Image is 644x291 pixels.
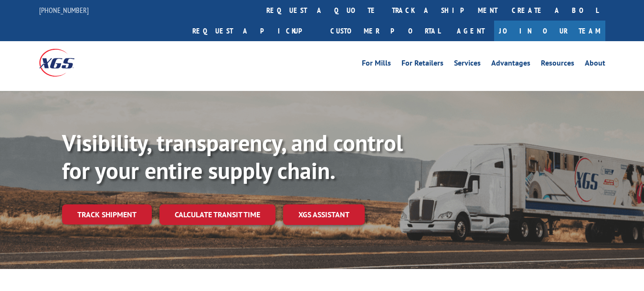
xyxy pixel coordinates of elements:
[185,21,323,41] a: Request a pickup
[39,5,89,15] a: [PHONE_NUMBER]
[62,128,403,185] b: Visibility, transparency, and control for your entire supply chain.
[62,204,152,224] a: Track shipment
[447,21,494,41] a: Agent
[491,59,530,70] a: Advantages
[401,59,443,70] a: For Retailers
[283,204,365,225] a: XGS ASSISTANT
[323,21,447,41] a: Customer Portal
[159,204,275,225] a: Calculate transit time
[541,59,574,70] a: Resources
[362,59,391,70] a: For Mills
[454,59,481,70] a: Services
[585,59,605,70] a: About
[494,21,605,41] a: Join Our Team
